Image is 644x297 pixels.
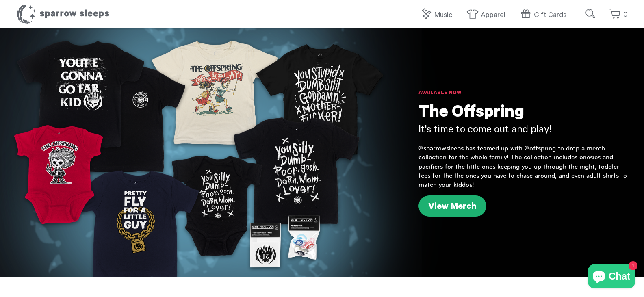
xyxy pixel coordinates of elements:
[418,144,628,189] p: @sparrowsleeps has teamed up with @offspring to drop a merch collection for the whole family! The...
[609,6,628,24] a: 0
[583,6,599,22] input: Submit
[520,7,570,24] a: Gift Cards
[585,264,637,290] inbox-online-store-chat: Shopify online store chat
[418,195,486,217] a: View Merch
[420,7,456,24] a: Music
[16,4,110,24] h1: Sparrow Sleeps
[418,104,628,124] h1: The Offspring
[466,7,510,24] a: Apparel
[418,89,628,98] h6: Available Now
[418,124,628,138] h3: It's time to come out and play!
